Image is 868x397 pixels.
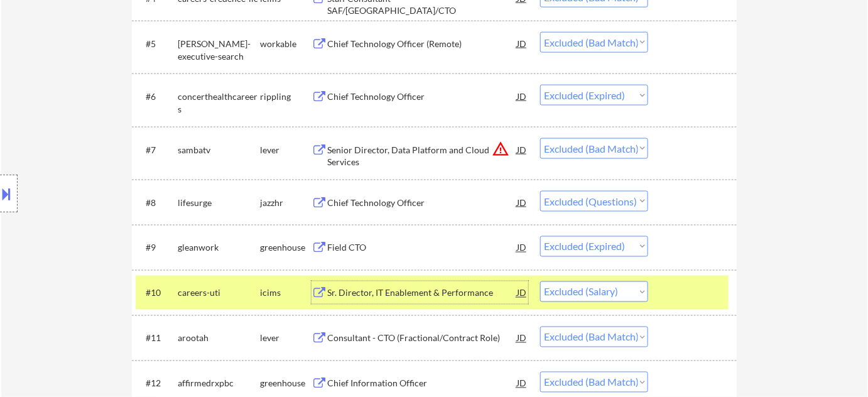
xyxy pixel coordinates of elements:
div: Senior Director, Data Platform and Cloud Services [327,144,517,168]
div: arootah [178,332,260,345]
div: JD [516,191,528,214]
div: JD [516,138,528,161]
div: workable [260,38,312,50]
div: greenhouse [260,378,312,390]
div: #5 [146,38,168,50]
div: affirmedrxpbc [178,378,260,390]
div: Field CTO [327,242,517,254]
div: [PERSON_NAME]-executive-search [178,38,260,62]
div: jazzhr [260,197,312,209]
div: Chief Technology Officer [327,197,517,209]
div: Chief Information Officer [327,378,517,390]
button: warning_amber [492,140,509,158]
div: JD [516,281,528,304]
div: Consultant - CTO (Fractional/Contract Role) [327,332,517,345]
div: JD [516,372,528,394]
div: #11 [146,332,168,345]
div: JD [516,32,528,55]
div: rippling [260,90,312,103]
div: icims [260,287,312,300]
div: Sr. Director, IT Enablement & Performance [327,287,517,300]
div: lever [260,144,312,156]
div: JD [516,236,528,259]
div: JD [516,327,528,349]
div: Chief Technology Officer [327,90,517,103]
div: JD [516,85,528,107]
div: lever [260,332,312,345]
div: #12 [146,378,168,390]
div: greenhouse [260,242,312,254]
div: Chief Technology Officer (Remote) [327,38,517,50]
